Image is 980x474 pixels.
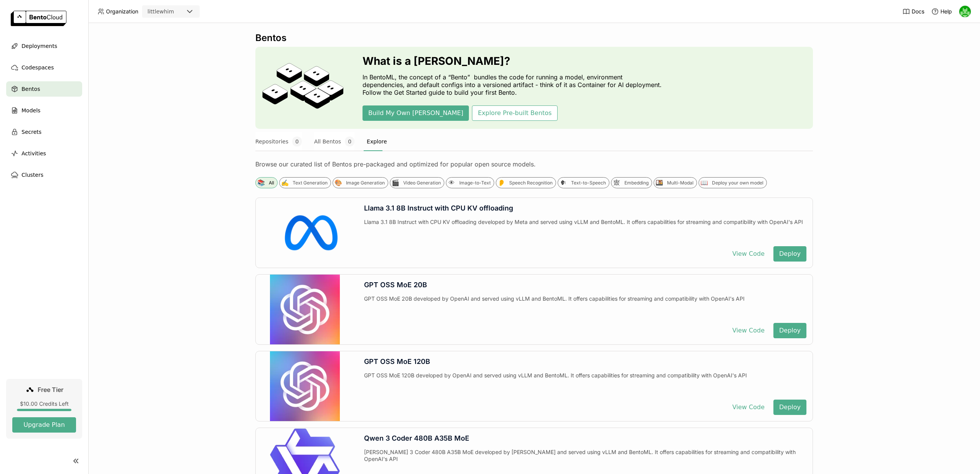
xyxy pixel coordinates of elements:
[497,179,505,187] div: 👂
[712,180,763,186] div: Deploy your own model
[655,179,663,187] div: 🍱
[346,180,385,186] div: Image Generation
[654,177,697,188] div: 🍱Multi-Modal
[364,449,806,470] div: [PERSON_NAME] 3 Coder 480B A35B MoE developed by [PERSON_NAME] and served using vLLM and BentoML....
[559,179,567,187] div: 🗣
[270,198,340,268] img: Llama 3.1 8B Instruct with CPU KV offloading
[773,400,806,415] button: Deploy
[773,323,806,338] button: Deploy
[12,400,76,407] div: $10.00 Credits Left
[611,177,652,188] div: 🕸Embedding
[6,38,82,54] a: Deployments
[624,180,649,186] div: Embedding
[345,137,354,146] span: 0
[22,63,54,72] span: Codespaces
[571,180,606,186] div: Text-to-Speech
[773,246,806,262] button: Deploy
[363,105,469,121] button: Build My Own [PERSON_NAME]
[667,180,694,186] div: Multi-Modal
[270,351,340,421] img: GPT OSS MoE 120B
[11,11,66,26] img: logo
[22,149,46,158] span: Activities
[333,177,388,188] div: 🎨Image Generation
[364,295,806,317] div: GPT OSS MoE 20B developed by OpenAI and served using vLLM and BentoML. It offers capabilities for...
[364,434,806,443] div: Qwen 3 Coder 480B A35B MoE
[334,179,342,187] div: 🎨
[6,379,82,439] a: Free Tier$10.00 Credits LeftUpgrade Plan
[6,124,82,140] a: Secrets
[912,8,924,15] span: Docs
[281,179,289,187] div: ✍️
[314,132,354,151] button: All Bentos
[727,323,770,338] button: View Code
[902,8,924,15] a: Docs
[447,179,455,187] div: 👁
[699,177,767,188] div: 📖Deploy your own model
[38,386,63,393] span: Free Tier
[959,6,971,17] img: Kefan Jian
[106,8,138,15] span: Organization
[255,177,278,188] div: 📚All
[727,246,770,262] button: View Code
[700,179,708,187] div: 📖
[403,180,441,186] div: Video Generation
[6,103,82,118] a: Models
[446,177,494,188] div: 👁Image-to-Text
[270,275,340,344] img: GPT OSS MoE 20B
[147,8,174,15] div: littlewhim
[509,180,553,186] div: Speech Recognition
[22,106,40,115] span: Models
[255,160,813,168] div: Browse our curated list of Bentos pre-packaged and optimized for popular open source models.
[262,63,344,113] img: cover onboarding
[175,8,175,16] input: Selected littlewhim.
[931,8,952,15] div: Help
[496,177,556,188] div: 👂Speech Recognition
[279,177,331,188] div: ✍️Text Generation
[22,84,40,94] span: Bentos
[293,180,328,186] div: Text Generation
[22,170,43,179] span: Clusters
[22,127,41,137] span: Secrets
[472,105,557,121] button: Explore Pre-built Bentos
[940,8,952,15] span: Help
[269,180,274,186] div: All
[364,219,806,240] div: Llama 3.1 8B Instruct with CPU KV offloading developed by Meta and served using vLLM and BentoML....
[367,132,387,151] button: Explore
[6,60,82,75] a: Codespaces
[558,177,609,188] div: 🗣Text-to-Speech
[12,417,76,433] button: Upgrade Plan
[364,372,806,393] div: GPT OSS MoE 120B developed by OpenAI and served using vLLM and BentoML. It offers capabilities fo...
[390,177,444,188] div: 🎬Video Generation
[364,204,806,212] div: Llama 3.1 8B Instruct with CPU KV offloading
[22,41,57,51] span: Deployments
[292,137,302,146] span: 0
[363,73,666,96] p: In BentoML, the concept of a “Bento” bundles the code for running a model, environment dependenci...
[364,281,806,289] div: GPT OSS MoE 20B
[459,180,491,186] div: Image-to-Text
[257,179,265,187] div: 📚
[363,55,666,67] h3: What is a [PERSON_NAME]?
[364,357,806,366] div: GPT OSS MoE 120B
[391,179,399,187] div: 🎬
[255,32,813,44] div: Bentos
[6,146,82,161] a: Activities
[255,132,302,151] button: Repositories
[6,167,82,183] a: Clusters
[6,81,82,97] a: Bentos
[612,179,621,187] div: 🕸
[727,400,770,415] button: View Code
